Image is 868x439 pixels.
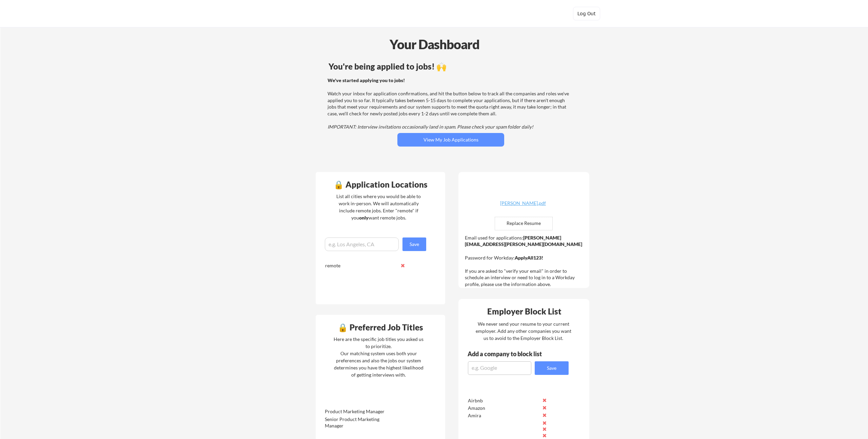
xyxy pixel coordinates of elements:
button: Log Out [573,7,600,20]
div: Email used for applications: Password for Workday: If you are asked to "verify your email" in ord... [465,234,585,288]
em: IMPORTANT: Interview invitations occasionally land in spam. Please check your spam folder daily! [328,124,533,130]
input: e.g. Los Angeles, CA [325,237,399,251]
button: Save [402,237,426,251]
div: 🔒 Application Locations [317,180,443,189]
button: Save [535,361,569,375]
div: Add a company to block list [468,351,552,357]
strong: We've started applying you to jobs! [328,77,405,83]
div: Amira [468,412,539,419]
strong: ApplyAll123! [515,255,543,261]
div: 🔒 Preferred Job Titles [317,323,443,331]
div: We never send your resume to your current employer. Add any other companies you want us to avoid ... [475,320,572,342]
a: [PERSON_NAME].pdf [482,201,563,211]
button: View My Job Applications [397,133,504,147]
div: Watch your inbox for application confirmations, and hit the button below to track all the compani... [328,77,572,130]
div: Senior Product Marketing Manager [325,416,396,429]
strong: [PERSON_NAME][EMAIL_ADDRESS][PERSON_NAME][DOMAIN_NAME] [465,235,582,247]
div: remote [325,262,397,269]
div: Product Marketing Manager [325,408,396,415]
div: List all cities where you would be able to work in-person. We will automatically include remote j... [332,193,425,221]
div: Airbnb [468,397,539,404]
div: Amazon [468,405,539,412]
div: Employer Block List [461,307,587,316]
div: Here are the specific job titles you asked us to prioritize. Our matching system uses both your p... [332,336,425,378]
strong: only [359,215,369,221]
div: You're being applied to jobs! 🙌 [329,62,573,71]
div: [PERSON_NAME].pdf [482,201,563,206]
div: Your Dashboard [1,35,868,54]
